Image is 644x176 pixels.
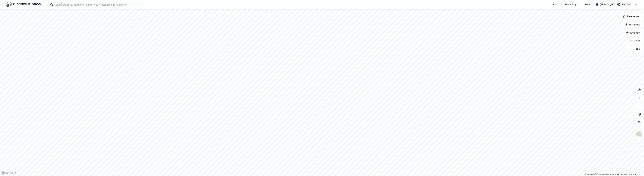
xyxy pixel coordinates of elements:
[627,160,644,176] iframe: Chat Widget
[627,37,643,44] button: Filter
[594,173,611,175] a: OpenStreetMap
[620,13,643,20] button: Bokmerker
[612,173,628,175] a: Improve this map
[600,3,633,7] div: [PERSON_NAME][GEOGRAPHIC_DATA]
[622,21,643,28] button: Datasett
[585,173,594,175] a: Mapbox
[627,46,643,52] button: Tags
[553,3,558,7] div: Kart
[53,2,143,7] input: Søk på adresse, matrikkel, gårdeiere, leietakere eller personer
[5,2,41,7] img: logo.f888ab2527a4732fd821a326f86c7f29.svg
[636,131,642,138] img: Z
[627,160,644,176] div: Kontrollprogram for chat
[565,3,577,7] div: Mine Tags
[623,29,643,36] button: Analyse
[585,3,591,7] div: Bolig
[1,171,16,175] a: Mapbox homepage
